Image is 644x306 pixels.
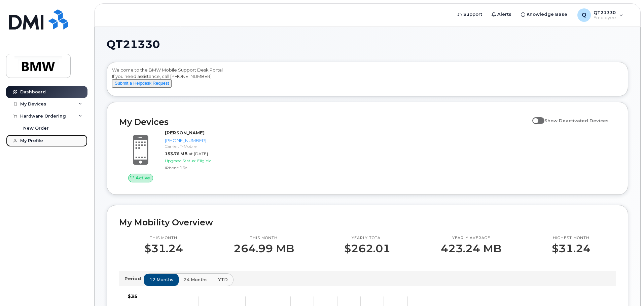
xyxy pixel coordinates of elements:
tspan: $35 [128,293,138,299]
div: [PHONE_NUMBER] [165,137,235,144]
p: $262.01 [344,243,390,255]
div: iPhone 16e [165,165,235,171]
div: Carrier: T-Mobile [165,143,235,149]
input: Show Deactivated Devices [532,114,538,120]
span: YTD [218,276,228,283]
p: This month [234,235,294,241]
iframe: Messenger Launcher [615,277,639,301]
span: Active [136,175,150,181]
p: 423.24 MB [441,243,501,255]
a: Active[PERSON_NAME][PHONE_NUMBER]Carrier: T-Mobile153.76 MBat [DATE]Upgrade Status:EligibleiPhone... [119,130,237,182]
span: Show Deactivated Devices [544,118,609,123]
span: Upgrade Status: [165,158,196,163]
p: Highest month [552,235,591,241]
p: $31.24 [144,243,183,255]
button: Submit a Helpdesk Request [112,79,172,88]
p: $31.24 [552,243,591,255]
div: Welcome to the BMW Mobile Support Desk Portal If you need assistance, call [PHONE_NUMBER]. [112,67,623,94]
p: Yearly average [441,235,501,241]
span: at [DATE] [189,151,208,156]
h2: My Devices [119,117,529,127]
p: Period [124,275,144,282]
strong: [PERSON_NAME] [165,130,205,135]
a: Submit a Helpdesk Request [112,80,172,86]
h2: My Mobility Overview [119,217,616,227]
p: This month [144,235,183,241]
span: QT21330 [107,39,160,49]
span: 153.76 MB [165,151,187,156]
span: 24 months [184,276,208,283]
p: 264.99 MB [234,243,294,255]
span: Eligible [197,158,211,163]
p: Yearly total [344,235,390,241]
